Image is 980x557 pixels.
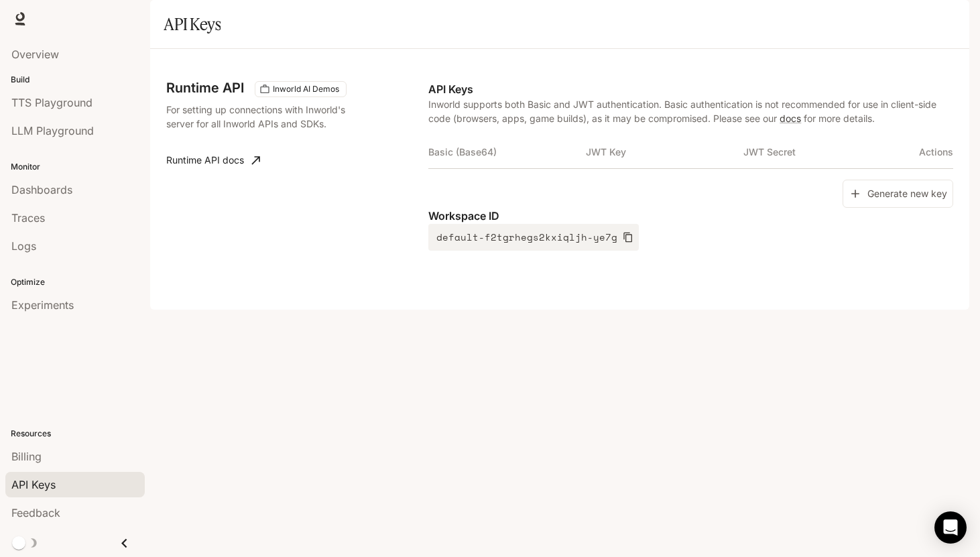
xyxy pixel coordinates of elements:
div: Open Intercom Messenger [934,511,967,544]
h3: Runtime API [166,81,244,95]
h1: API Keys [164,11,221,38]
button: Generate new key [843,180,953,208]
div: These keys will apply to your current workspace only [255,81,347,97]
button: default-f2tgrhegs2kxiqljh-ye7g [428,224,639,251]
th: Basic (Base64) [428,136,586,168]
p: Workspace ID [428,208,953,224]
th: Actions [901,136,953,168]
p: For setting up connections with Inworld's server for all Inworld APIs and SDKs. [166,103,355,131]
p: Inworld supports both Basic and JWT authentication. Basic authentication is not recommended for u... [428,97,953,125]
th: JWT Secret [743,136,901,168]
th: JWT Key [586,136,743,168]
a: Runtime API docs [161,147,265,174]
a: docs [780,113,801,124]
p: API Keys [428,81,953,97]
span: Inworld AI Demos [267,83,345,95]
